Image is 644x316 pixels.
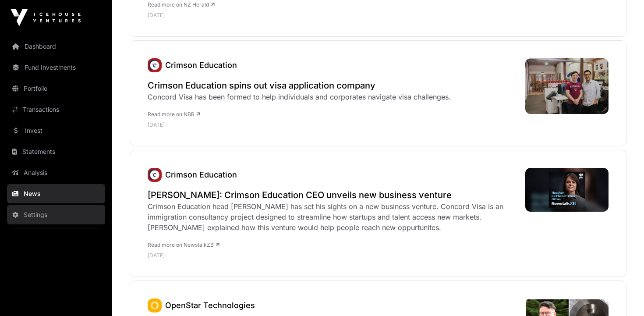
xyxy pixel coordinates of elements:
a: Crimson Education [165,60,237,70]
p: [DATE] [148,252,517,259]
a: OpenStar Technologies [148,298,162,312]
div: Concord Visa has been formed to help individuals and corporates navigate visa challenges. [148,92,451,102]
a: Read more on NBR [148,111,200,117]
a: Portfolio [7,79,105,98]
img: Icehouse Ventures Logo [11,9,81,26]
a: Dashboard [7,37,105,56]
a: Transactions [7,100,105,119]
p: [DATE] [148,12,517,19]
a: Crimson Education [165,170,237,179]
iframe: Chat Widget [600,274,644,316]
a: News [7,184,105,203]
img: unnamed.jpg [148,58,162,72]
a: Settings [7,205,105,224]
img: unnamed.jpg [148,168,162,182]
a: Crimson Education [148,58,162,72]
img: OpenStar.svg [148,298,162,312]
a: Fund Investments [7,58,105,77]
img: image.jpg [525,168,609,212]
a: Crimson Education [148,168,162,182]
a: Crimson Education spins out visa application company [148,79,451,92]
p: [DATE] [148,121,451,128]
img: Concord-Visa-co-founders-Jamie-Beaton-and-Kevin-Park._6189.jpeg [525,58,609,114]
a: OpenStar Technologies [165,301,255,310]
a: [PERSON_NAME]: Crimson Education CEO unveils new business venture [148,189,517,201]
a: Invest [7,121,105,140]
a: Statements [7,142,105,161]
a: Read more on NZ Herald [148,1,215,8]
a: Read more on NewstalkZB [148,241,219,248]
a: Analysis [7,163,105,182]
div: Crimson Education head [PERSON_NAME] has set his sights on a new business venture. Concord Visa i... [148,201,517,233]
